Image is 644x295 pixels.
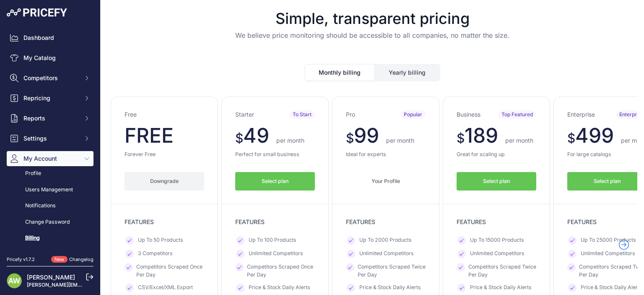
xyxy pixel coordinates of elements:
[289,110,315,119] span: To Start
[457,131,465,146] span: $
[136,263,204,279] span: Competitors Scraped Once Per Day
[125,123,174,148] span: FREE
[567,131,575,146] span: $
[358,263,426,279] span: Competitors Scraped Twice Per Day
[346,110,355,119] h3: Pro
[23,154,78,163] span: My Account
[468,263,536,279] span: Competitors Scraped Twice Per Day
[138,250,173,258] span: 3 Competitors
[107,10,637,27] h1: Simple, transparent pricing
[7,231,93,245] a: Billing
[138,236,183,245] span: Up To 50 Products
[346,131,354,146] span: $
[138,284,193,292] span: CSV/Excel/XML Export
[235,151,315,159] p: Perfect for small business
[567,110,595,119] h3: Enterprise
[581,284,642,292] span: Price & Stock Daily Alerts
[7,215,93,230] a: Change Password
[470,236,524,245] span: Up To 15000 Products
[27,274,75,281] a: [PERSON_NAME]
[23,74,78,82] span: Competitors
[249,250,303,258] span: Unlimited Competitors
[575,123,614,148] span: 499
[346,218,426,226] p: FEATURES
[27,282,156,288] a: [PERSON_NAME][EMAIL_ADDRESS][DOMAIN_NAME]
[7,91,93,106] button: Repricing
[7,256,35,263] div: Pricefy v1.7.2
[359,250,414,258] span: Unlimited Competitors
[305,65,374,81] button: Monthly billing
[7,166,93,181] a: Profile
[594,178,621,185] span: Select plan
[581,250,635,258] span: Unlimited Competitors
[505,137,533,144] span: per month
[276,137,304,144] span: per month
[400,110,426,119] span: Popular
[249,236,296,245] span: Up To 100 Products
[125,151,204,159] p: Forever Free
[69,256,93,262] a: Changelog
[457,151,536,159] p: Great for scaling up
[371,178,400,185] span: Your Profile
[23,94,78,102] span: Repricing
[235,172,315,191] button: Select plan
[23,134,78,143] span: Settings
[7,131,93,146] button: Settings
[581,236,636,245] span: Up To 25000 Products
[262,178,288,185] span: Select plan
[7,70,93,86] button: Competitors
[7,111,93,126] button: Reports
[7,50,93,65] a: My Catalog
[235,131,243,146] span: $
[457,172,536,191] button: Select plan
[243,123,269,148] span: 49
[470,250,525,258] span: Unlimited Competitors
[23,114,78,123] span: Reports
[465,123,498,148] span: 189
[359,284,421,292] span: Price & Stock Daily Alerts
[7,151,93,166] button: My Account
[457,110,480,119] h3: Business
[235,218,315,226] p: FEATURES
[470,284,532,292] span: Price & Stock Daily Alerts
[346,172,426,191] button: Your Profile
[346,151,426,159] p: Ideal for experts
[51,256,68,263] span: New
[125,218,204,226] p: FEATURES
[125,172,204,191] button: Downgrade
[375,65,439,81] button: Yearly billing
[7,30,93,45] a: Dashboard
[386,137,414,144] span: per month
[247,263,315,279] span: Competitors Scraped Once Per Day
[483,178,510,185] span: Select plan
[359,236,412,245] span: Up To 2000 Products
[498,110,536,119] span: Top Featured
[125,110,137,119] h3: Free
[249,284,310,292] span: Price & Stock Daily Alerts
[107,30,637,40] p: We believe price monitoring should be accessible to all companies, no matter the size.
[457,218,536,226] p: FEATURES
[7,183,93,197] a: Users Management
[235,110,254,119] h3: Starter
[7,198,93,213] a: Notifications
[7,8,67,17] img: Pricefy Logo
[354,123,379,148] span: 99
